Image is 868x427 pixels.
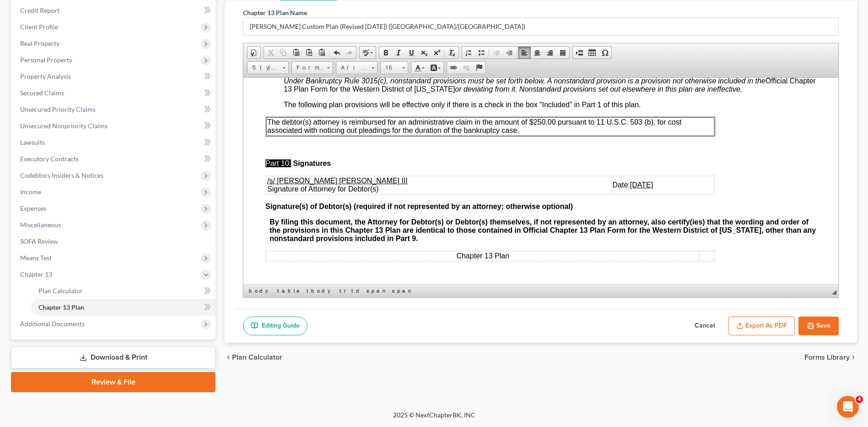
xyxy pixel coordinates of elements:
a: Download & Print [11,347,216,368]
a: Increase Indent [503,47,516,59]
a: Insert Page Break for Printing [573,47,586,59]
em: or deviating from it. Nonstandard provisions set out elsewhere in this plan are ineffective. [211,7,499,15]
a: Copy [277,47,290,59]
a: Bold [379,47,392,59]
a: Center [531,47,544,59]
span: 16 [381,62,399,74]
u: /s/ [PERSON_NAME] [PERSON_NAME] III [24,99,164,107]
i: chevron_left [225,354,232,361]
span: Unsecured Priority Claims [20,105,96,113]
a: Paste as plain text [302,47,315,59]
span: 4 [856,396,863,403]
span: Income [20,188,41,196]
span: The following plan provisions will be effective only if there is a check in the box “Included” in... [40,23,398,31]
span: Chapter 13 [20,270,52,278]
a: Insert/Remove Numbered List [462,47,475,59]
a: td element [350,286,364,296]
span: Codebtors Insiders & Notices [20,171,103,179]
span: Client Profile [20,23,58,31]
button: Export as PDF [728,317,795,336]
a: Review & File [11,372,216,392]
div: 2025 © NextChapterBK, INC [173,411,695,427]
a: Table [586,47,598,59]
a: Secured Claims [13,85,216,101]
span: Chapter 13 Plan [213,174,266,182]
a: SOFA Review [13,233,216,250]
span: Property Analysis [20,72,71,80]
a: Text Color [411,62,427,74]
a: Styles [247,61,289,74]
button: Forms Library chevron_right [804,354,857,361]
a: Executory Contracts [13,151,216,167]
a: Background Color [427,62,443,74]
a: Undo [330,47,343,59]
button: Cancel [685,317,725,336]
span: Real Property [20,39,59,47]
span: Signatures [49,82,87,89]
span: Unsecured Nonpriority Claims [20,122,108,130]
a: Decrease Indent [490,47,503,59]
span: Personal Property [20,56,72,64]
span: Plan Calculator [232,354,282,361]
a: Document Properties [248,47,260,59]
span: Plan Calculator [38,287,83,295]
a: tr element [338,286,349,296]
a: Paste from Word [315,47,328,59]
a: Anchor [473,62,485,74]
a: 16 [380,61,408,74]
a: Credit Report [13,2,216,19]
strong: By filing this document, the Attorney for Debtor(s) or Debtor(s) themselves, if not represented b... [26,140,572,164]
span: Date: [369,103,410,111]
a: table element [275,286,304,296]
a: Align Left [518,47,531,59]
a: Spell Checker [360,47,376,59]
span: Executory Contracts [20,155,79,163]
a: Redo [343,47,356,59]
iframe: Intercom live chat [837,396,859,418]
a: Arial [336,61,377,74]
span: Forms Library [804,354,850,361]
a: span element [365,286,389,296]
span: Means Test [20,254,52,262]
a: Editing Guide [243,317,307,336]
a: tbody element [305,286,337,296]
span: Part 10: [22,82,48,89]
span: Expenses [20,204,46,212]
a: Remove Format [446,47,458,59]
button: chevron_left Plan Calculator [225,354,282,361]
a: Property Analysis [13,68,216,85]
span: Arial [336,62,368,74]
span: Signature(s) of Debtor(s) (required if not represented by an attorney; otherwise optional) [22,125,329,132]
a: Justify [556,47,569,59]
a: Lawsuits [13,134,216,151]
i: chevron_right [850,354,857,361]
span: Additional Documents [20,320,85,328]
span: Resize [832,290,836,295]
a: Subscript [418,47,431,59]
a: Underline [405,47,418,59]
a: Link [447,62,460,74]
a: Insert Special Character [598,47,611,59]
span: Styles [248,62,280,74]
input: Enter name... [243,18,838,35]
a: Cut [264,47,277,59]
a: Insert/Remove Bulleted List [475,47,488,59]
button: Save [798,317,839,336]
a: Format [291,61,333,74]
a: Italic [392,47,405,59]
span: SOFA Review [20,237,58,245]
span: Signature of Attorney for Debtor(s) [24,99,164,115]
a: Unlink [460,62,473,74]
a: Chapter 13 Plan [31,299,216,316]
label: Chapter 13 Plan Name [243,8,307,17]
span: Secured Claims [20,89,64,97]
u: [DATE] [387,103,410,111]
span: Credit Report [20,6,59,14]
a: Unsecured Nonpriority Claims [13,118,216,134]
span: Miscellaneous [20,221,61,229]
a: Plan Calculator [31,283,216,299]
a: body element [247,286,275,296]
a: Paste [290,47,302,59]
a: Align Right [544,47,556,59]
span: Chapter 13 Plan [38,303,84,311]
